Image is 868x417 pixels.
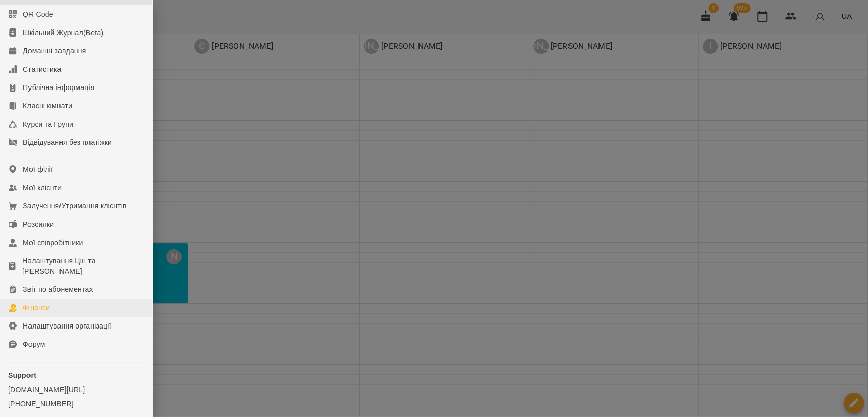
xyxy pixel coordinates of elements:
a: [DOMAIN_NAME][URL] [8,384,144,395]
div: Розсилки [23,219,54,229]
a: [PHONE_NUMBER] [8,399,144,409]
div: Залучення/Утримання клієнтів [23,201,127,211]
div: Мої клієнти [23,183,62,193]
div: Публічна інформація [23,82,94,93]
div: Класні кімнати [23,101,72,111]
p: Support [8,370,144,380]
div: Відвідування без платіжки [23,137,112,147]
div: Мої співробітники [23,237,83,248]
div: Форум [23,339,45,349]
div: Фінанси [23,303,50,313]
div: Звіт по абонементах [23,284,93,294]
div: Статистика [23,64,62,74]
div: Курси та Групи [23,119,73,129]
div: Домашні завдання [23,46,86,56]
div: Мої філії [23,164,53,174]
div: Налаштування Цін та [PERSON_NAME] [22,256,144,276]
div: Шкільний Журнал(Beta) [23,27,103,38]
div: Налаштування організації [23,321,111,331]
div: QR Code [23,9,53,19]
